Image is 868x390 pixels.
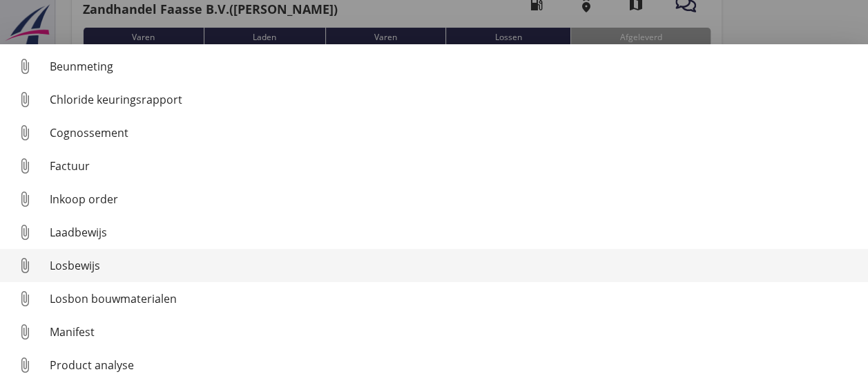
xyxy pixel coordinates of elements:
i: attach_file [14,155,36,177]
i: attach_file [14,188,36,210]
i: attach_file [14,55,36,77]
div: Losbon bouwmaterialen [50,290,857,307]
i: attach_file [14,288,36,310]
i: attach_file [14,221,36,243]
i: attach_file [14,354,36,376]
i: attach_file [14,89,36,111]
div: Chloride keuringsrapport [50,91,857,108]
div: Factuur [50,158,857,174]
i: attach_file [14,254,36,277]
div: Cognossement [50,124,857,141]
div: Beunmeting [50,58,857,75]
i: attach_file [14,321,36,343]
div: Laadbewijs [50,224,857,241]
div: Losbewijs [50,257,857,274]
i: attach_file [14,122,36,144]
div: Manifest [50,324,857,340]
div: Inkoop order [50,191,857,207]
div: Product analyse [50,357,857,373]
